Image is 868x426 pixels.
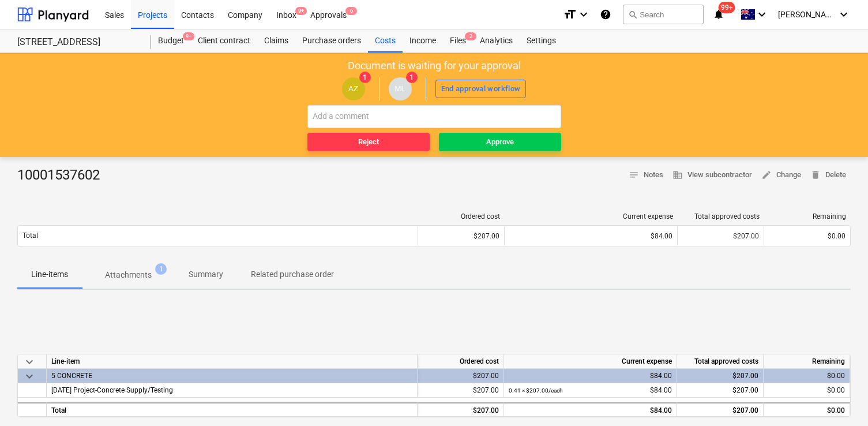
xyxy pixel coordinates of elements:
span: 1 [359,72,371,83]
span: business [672,170,683,180]
div: Ordered cost [418,354,504,369]
div: 10001537602 [17,166,109,185]
div: Total approved costs [677,354,764,369]
p: Related purchase order [251,268,334,281]
a: Analytics [473,29,520,53]
button: Delete [806,166,851,184]
button: Notes [624,166,668,184]
button: Approve [439,133,561,151]
div: $207.00 [682,369,758,383]
div: Current expense [509,212,673,221]
p: Summary [189,268,223,281]
div: Andrew Zheng [342,77,365,100]
button: Reject [307,133,430,151]
span: keyboard_arrow_down [22,369,36,383]
div: Remaining [769,212,846,221]
div: 5 CONCRETE [51,369,412,383]
p: Attachments [105,269,152,281]
span: Change [761,169,801,182]
span: ML [394,84,405,93]
div: Current expense [504,354,677,369]
div: $0.00 [768,403,845,418]
div: $207.00 [423,232,499,240]
a: Settings [520,29,563,53]
span: 1 [155,263,167,275]
span: 3-05-01 Project-Concrete Supply/Testing [51,386,173,394]
span: 6 [345,7,357,15]
div: Total [47,402,418,417]
div: Total approved costs [682,212,760,221]
button: View subcontractor [668,166,757,184]
input: Add a comment [307,105,561,128]
span: edit [761,170,772,180]
iframe: Chat Widget [810,371,868,426]
span: Notes [629,169,663,182]
div: Remaining [764,354,850,369]
a: Budget9+ [151,29,191,53]
div: $84.00 [509,232,672,240]
a: Client contract [191,29,257,53]
div: End approval workflow [441,83,521,96]
div: Matt Lebon [389,77,412,100]
span: 9+ [295,7,307,15]
div: Reject [358,136,379,149]
div: Approve [486,136,514,149]
div: $207.00 [422,383,499,398]
div: Budget [151,29,191,53]
span: 9+ [183,32,194,40]
span: View subcontractor [672,169,752,182]
div: Ordered cost [423,212,500,221]
div: $0.00 [769,232,846,240]
div: $207.00 [682,383,758,398]
div: $84.00 [509,383,672,398]
span: keyboard_arrow_down [22,355,36,369]
span: delete [810,170,821,180]
div: $207.00 [682,403,758,418]
a: Income [403,29,443,53]
div: $207.00 [422,369,499,383]
span: 1 [406,72,418,83]
div: $0.00 [768,369,845,383]
p: Total [22,231,38,241]
a: Files2 [443,29,473,53]
div: [STREET_ADDRESS] [17,36,137,48]
div: $207.00 [682,232,759,240]
div: $84.00 [509,403,672,418]
span: 2 [465,32,476,40]
span: notes [629,170,639,180]
small: 0.41 × $207.00 / each [509,387,563,394]
p: Line-items [31,268,68,281]
div: Line-item [47,354,418,369]
button: End approval workflow [435,80,527,98]
p: Document is waiting for your approval [348,59,521,73]
div: Files [443,29,473,53]
a: Costs [368,29,403,53]
button: Change [757,166,806,184]
a: Claims [257,29,295,53]
span: Delete [810,169,846,182]
div: $207.00 [422,403,499,418]
div: $84.00 [509,369,672,383]
div: $0.00 [768,383,845,398]
a: Purchase orders [295,29,368,53]
span: AZ [348,84,358,93]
